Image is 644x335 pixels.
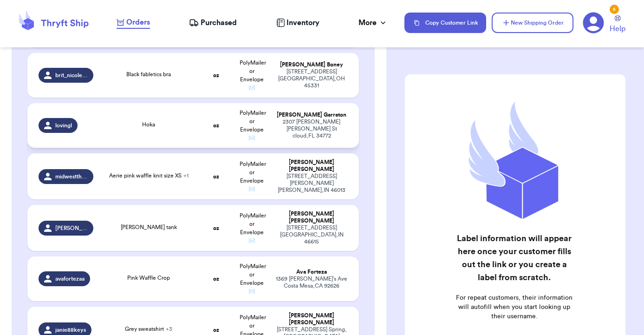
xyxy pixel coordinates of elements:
[453,293,575,321] p: For repeat customers, their information will autofill when you start looking up their username.
[275,173,348,194] div: [STREET_ADDRESS][PERSON_NAME] [PERSON_NAME] , IN 46013
[275,118,348,139] div: 2307 [PERSON_NAME] [PERSON_NAME] St cloud , FL 34772
[127,275,170,281] span: Pink Waffle Crop
[126,72,171,77] span: Black fabletics bra
[404,13,486,33] button: Copy Customer Link
[492,13,573,33] button: New Shipping Order
[240,60,266,91] span: PolyMailer or Envelope ✉️
[275,112,348,118] div: [PERSON_NAME] Garraton
[240,213,266,243] span: PolyMailer or Envelope ✉️
[117,17,150,29] a: Orders
[610,5,619,14] div: 5
[201,17,237,28] span: Purchased
[55,122,72,129] span: lovingl
[55,72,88,79] span: brit_nicole_fitness
[240,161,266,192] span: PolyMailer or Envelope ✉️
[109,173,189,178] span: Aerie pink waffle knit size XS
[240,263,266,294] span: PolyMailer or Envelope ✉️
[213,72,219,78] strong: oz
[583,12,604,33] a: 5
[166,326,172,332] span: + 3
[275,159,348,173] div: [PERSON_NAME] [PERSON_NAME]
[213,276,219,282] strong: oz
[275,312,348,326] div: [PERSON_NAME] [PERSON_NAME]
[126,17,150,28] span: Orders
[55,224,88,232] span: [PERSON_NAME].[PERSON_NAME]
[125,326,172,332] span: Grey sweatshirt
[275,61,348,68] div: [PERSON_NAME] Boney
[453,232,575,284] h2: Label information will appear here once your customer fills out the link or you create a label fr...
[55,326,86,334] span: janie88keys
[213,327,219,333] strong: oz
[358,17,388,28] div: More
[240,110,266,141] span: PolyMailer or Envelope ✉️
[286,17,319,28] span: Inventory
[55,275,85,282] span: avafortezaa
[275,276,348,289] div: 1369 [PERSON_NAME]’s Ave Costa Mesa , CA 92626
[213,174,219,179] strong: oz
[213,123,219,128] strong: oz
[213,225,219,231] strong: oz
[121,224,177,230] span: [PERSON_NAME] tank
[275,224,348,245] div: [STREET_ADDRESS] [GEOGRAPHIC_DATA] , IN 46615
[183,173,189,178] span: + 1
[55,173,88,180] span: midwestthriftyfinds
[142,122,155,127] span: Hoka
[275,68,348,89] div: [STREET_ADDRESS] [GEOGRAPHIC_DATA] , OH 45331
[610,15,625,34] a: Help
[275,269,348,276] div: Ava Forteza
[276,17,319,28] a: Inventory
[610,23,625,34] span: Help
[189,17,237,28] a: Purchased
[275,210,348,224] div: [PERSON_NAME] [PERSON_NAME]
